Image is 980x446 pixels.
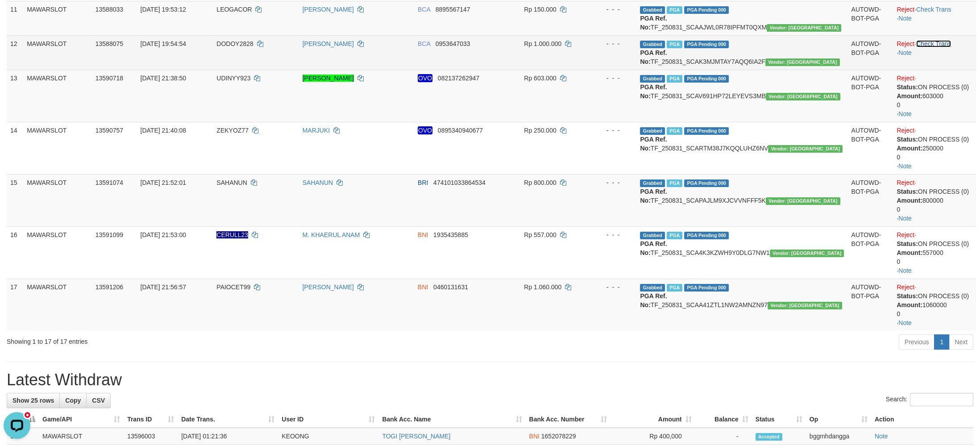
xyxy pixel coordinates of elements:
[23,70,92,122] td: MAWARSLOT
[216,6,252,13] span: LEOGACOR
[418,74,432,82] em: OVO
[23,279,92,331] td: MAWARSLOT
[636,1,847,35] td: TF_250831_SCAAJWL0R78IPFMT0QXM
[667,41,682,48] span: Marked by bggfebrii
[92,397,105,404] span: CSV
[278,428,378,445] td: KEOONG
[897,292,918,300] b: Status:
[418,283,428,291] span: BNI
[418,40,430,47] span: BCA
[141,179,186,186] span: [DATE] 21:52:01
[636,122,847,174] td: TF_250831_SCARTM38J7KQQLUHZ6NV
[23,226,92,279] td: MAWARSLOT
[897,127,914,134] a: Reject
[65,397,81,404] span: Copy
[636,70,847,122] td: TF_250831_SCAV691HP72LEYEVS3MB
[86,393,111,408] a: CSV
[898,215,912,222] a: Note
[897,197,922,204] b: Amount:
[847,1,893,35] td: AUTOWD-BOT-PGA
[684,232,729,239] span: PGA Pending
[897,187,972,214] div: ON PROCESS (0) 800000 0
[897,283,914,291] a: Reject
[7,1,23,35] td: 11
[524,127,556,134] span: Rp 250.000
[640,136,667,152] b: PGA Ref. No:
[141,127,186,134] span: [DATE] 21:40:08
[378,411,525,428] th: Bank Acc. Name: activate to sort column ascending
[418,6,430,13] span: BCA
[934,334,949,350] a: 1
[141,40,186,47] span: [DATE] 19:54:54
[910,393,973,406] input: Search:
[684,179,729,187] span: PGA Pending
[7,70,23,122] td: 13
[897,231,914,238] a: Reject
[524,6,556,13] span: Rp 150.000
[303,283,354,291] a: [PERSON_NAME]
[438,75,479,82] span: Copy 082137262947 to clipboard
[610,428,695,445] td: Rp 400,000
[899,334,934,350] a: Previous
[667,127,682,135] span: Marked by bggmhdangga
[897,249,922,256] b: Amount:
[7,333,402,346] div: Showing 1 to 17 of 17 entries
[178,411,278,428] th: Date Trans.: activate to sort column ascending
[897,135,972,162] div: ON PROCESS (0) 250000 0
[684,284,729,292] span: PGA Pending
[436,6,470,13] span: Copy 8895567147 to clipboard
[7,393,60,408] a: Show 25 rows
[695,411,752,428] th: Balance: activate to sort column ascending
[898,163,912,170] a: Note
[124,428,178,445] td: 13596003
[640,240,667,256] b: PGA Ref. No:
[418,179,428,186] span: BRI
[640,83,667,100] b: PGA Ref. No:
[23,174,92,226] td: MAWARSLOT
[303,127,330,134] a: MARJUKI
[893,70,976,122] td: · ·
[667,75,682,83] span: Marked by bggmhdangga
[541,433,576,440] span: Copy 1652078229 to clipboard
[141,6,186,13] span: [DATE] 19:53:12
[96,127,123,134] span: 13590757
[806,411,871,428] th: Op: activate to sort column ascending
[640,15,667,31] b: PGA Ref. No:
[897,92,922,100] b: Amount:
[278,411,378,428] th: User ID: activate to sort column ascending
[141,283,186,291] span: [DATE] 21:56:57
[96,231,123,238] span: 13591099
[898,110,912,117] a: Note
[524,75,556,82] span: Rp 603.000
[684,75,729,83] span: PGA Pending
[886,393,973,406] label: Search:
[592,283,633,292] div: - - -
[897,83,972,109] div: ON PROCESS (0) 603000 0
[216,75,250,82] span: UDINYY923
[433,283,468,291] span: Copy 0460131631 to clipboard
[898,319,912,326] a: Note
[640,179,665,187] span: Grabbed
[7,371,973,389] h1: Latest Withdraw
[898,49,912,56] a: Note
[640,49,667,65] b: PGA Ref. No:
[684,127,729,135] span: PGA Pending
[592,5,633,14] div: - - -
[752,411,806,428] th: Status: activate to sort column ascending
[96,40,123,47] span: 13588075
[592,178,633,187] div: - - -
[529,433,539,440] span: BNI
[303,75,354,82] a: [PERSON_NAME]
[806,428,871,445] td: bggmhdangga
[765,58,840,66] span: Vendor URL: https://secure10.1velocity.biz
[897,188,918,195] b: Status:
[524,231,556,238] span: Rp 557.000
[12,397,54,404] span: Show 25 rows
[216,179,247,186] span: SAHANUN
[897,240,918,247] b: Status:
[766,93,840,100] span: Vendor URL: https://secure10.1velocity.biz
[847,122,893,174] td: AUTOWD-BOT-PGA
[667,232,682,239] span: Marked by bggmhdangga
[636,279,847,331] td: TF_250831_SCAA41ZTL1NW2AMNZN97
[640,292,667,308] b: PGA Ref. No:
